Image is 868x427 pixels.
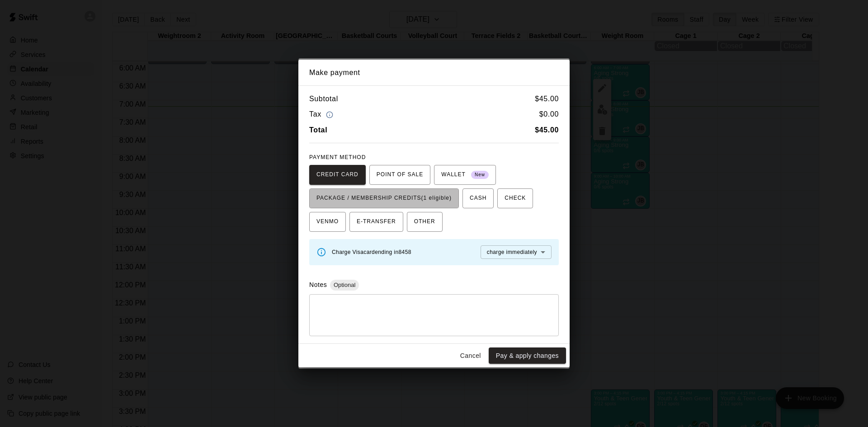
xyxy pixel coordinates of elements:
[309,126,327,134] b: Total
[456,347,485,364] button: Cancel
[309,188,459,208] button: PACKAGE / MEMBERSHIP CREDITS(1 eligible)
[330,282,359,288] span: Optional
[316,215,339,229] span: VENMO
[535,93,559,105] h6: $ 45.00
[487,249,537,255] span: charge immediately
[505,191,526,206] span: CHECK
[377,168,423,182] span: POINT OF SALE
[309,108,335,121] h6: Tax
[309,93,338,105] h6: Subtotal
[309,281,327,288] label: Notes
[309,165,366,185] button: CREDIT CARD
[369,165,430,185] button: POINT OF SALE
[497,188,533,208] button: CHECK
[535,126,559,134] b: $ 45.00
[309,212,346,232] button: VENMO
[470,191,486,206] span: CASH
[434,165,496,185] button: WALLET New
[462,188,494,208] button: CASH
[349,212,403,232] button: E-TRANSFER
[316,191,452,206] span: PACKAGE / MEMBERSHIP CREDITS (1 eligible)
[298,60,570,86] h2: Make payment
[316,168,359,182] span: CREDIT CARD
[414,215,435,229] span: OTHER
[357,215,396,229] span: E-TRANSFER
[539,108,559,121] h6: $ 0.00
[489,347,566,364] button: Pay & apply changes
[441,168,489,182] span: WALLET
[309,154,366,160] span: PAYMENT METHOD
[332,249,411,255] span: Charge Visa card ending in 8458
[471,169,489,181] span: New
[407,212,443,232] button: OTHER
